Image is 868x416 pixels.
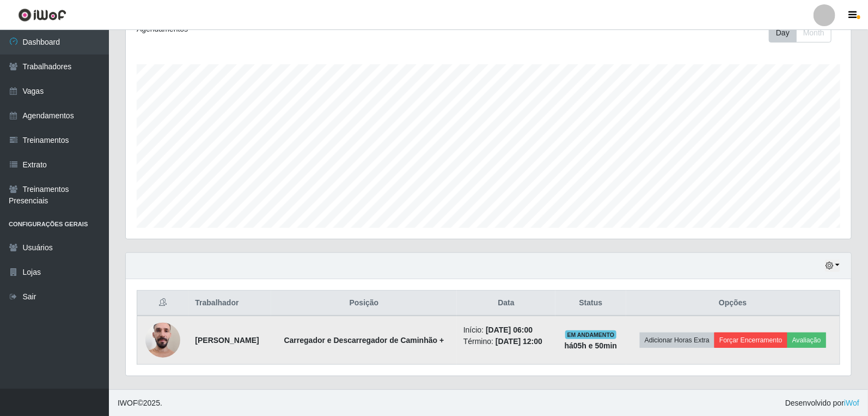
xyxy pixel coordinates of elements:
div: First group [769,23,832,43]
th: Opções [626,291,840,316]
span: IWOF [118,399,138,407]
th: Status [555,291,626,316]
time: [DATE] 06:00 [486,325,533,334]
img: 1755708464188.jpeg [145,317,180,363]
th: Trabalhador [188,291,271,316]
button: Forçar Encerramento [714,333,787,348]
button: Day [769,23,797,43]
img: CoreUI Logo [18,8,66,22]
button: Avaliação [787,333,826,348]
span: © 2025 . [118,397,162,409]
button: Adicionar Horas Extra [640,333,714,348]
strong: [PERSON_NAME] [195,336,259,345]
th: Posição [271,291,457,316]
div: Toolbar with button groups [769,23,840,43]
span: EM ANDAMENTO [565,330,617,339]
button: Month [796,23,832,43]
span: Desenvolvido por [785,397,859,409]
time: [DATE] 12:00 [496,337,542,346]
strong: Carregador e Descarregador de Caminhão + [284,336,444,345]
strong: há 05 h e 50 min [565,341,618,350]
th: Data [457,291,555,316]
li: Término: [463,336,549,347]
li: Início: [463,324,549,336]
a: iWof [844,399,859,407]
